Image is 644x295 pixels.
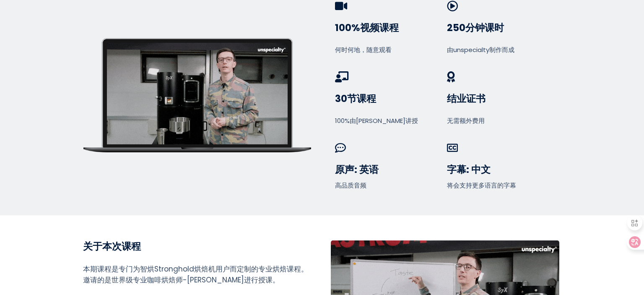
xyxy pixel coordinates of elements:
h3: 字幕: 中文 [447,164,556,176]
h3: 250分钟课时 [447,22,556,34]
h3: 原声: 英语 [335,164,444,176]
h3: 100%视频课程 [335,22,444,34]
h3: 关于本次课程 [83,240,312,253]
div: 高品质音频 [335,180,444,190]
div: 将会支持更多语言的字幕 [447,180,556,190]
h3: 30节课程 [335,93,444,105]
h3: 结业证书 [447,93,556,105]
div: 无需额外费用 [447,116,556,125]
div: 何时何地，随意观看 [335,45,444,55]
div: 由unspecialty制作而成 [447,45,556,55]
div: 100%由[PERSON_NAME]讲授 [335,116,444,125]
